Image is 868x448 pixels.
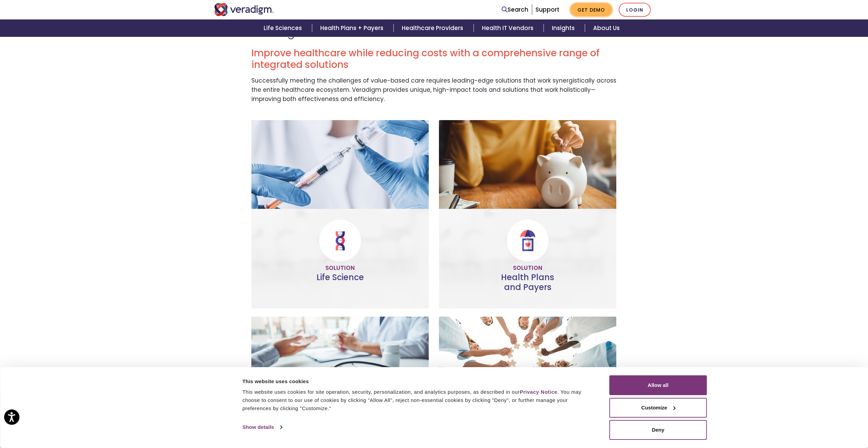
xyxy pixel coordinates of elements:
a: Insights [544,19,585,37]
iframe: Drift Chat Widget [737,399,860,440]
img: Veradigm logo [214,3,274,16]
a: Health Plans + Payers [312,19,394,37]
button: Customize [609,398,707,418]
a: Search [502,5,528,14]
a: About Us [585,19,628,37]
a: Privacy Notice [520,389,557,395]
h1: Veradigm Solutions [251,26,616,39]
a: Login [619,3,651,17]
a: Support [535,5,559,14]
h3: Life Science [257,273,423,292]
p: Successfully meeting the challenges of value-based care requires leading-edge solutions that work... [251,76,616,104]
a: Health IT Vendors [474,19,544,37]
a: Get Demo [570,3,612,16]
button: Deny [609,420,707,440]
p: Solution [257,263,423,273]
a: Life Sciences [255,19,312,37]
a: Healthcare Providers [394,19,473,37]
div: This website uses cookies [242,377,594,386]
button: Allow all [609,375,707,395]
div: This website uses cookies for site operation, security, personalization, and analytics purposes, ... [242,388,594,413]
h3: Health Plans and Payers [444,273,611,292]
h2: Improve healthcare while reducing costs with a comprehensive range of integrated solutions [251,47,616,70]
a: Show details [242,422,282,432]
p: Solution [444,263,611,273]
